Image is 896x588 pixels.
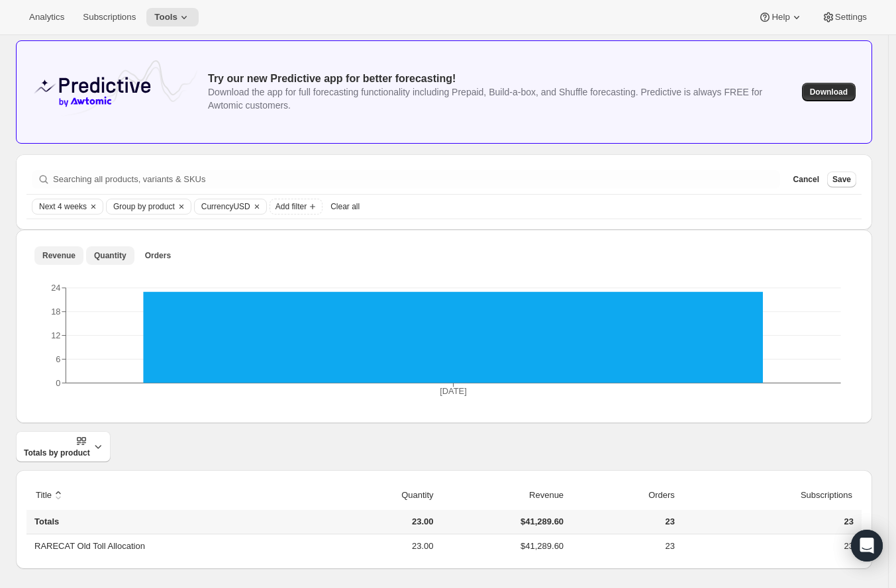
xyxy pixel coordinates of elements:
[53,170,780,189] input: Searching all products, variants & SKUs
[34,246,83,265] button: Revenue
[32,199,87,214] button: Next 4 weeks
[438,534,568,558] td: $41,289.60
[386,483,435,508] button: Quantity
[195,199,250,214] button: Currency ,USD
[154,12,177,23] span: Tools
[313,534,437,558] td: 23.00
[313,510,437,534] td: 23.00
[832,174,851,185] span: Save
[201,201,250,212] span: Currency USD
[827,171,856,187] button: Save
[175,199,188,214] button: Clear
[42,250,75,261] span: Revenue
[568,510,679,534] td: 23
[835,12,867,23] span: Settings
[56,354,60,364] tspan: 6
[810,87,848,97] span: Download
[107,199,175,214] button: Group by product
[330,201,360,212] span: Clear all
[56,378,60,388] tspan: 0
[788,171,824,187] button: Cancel
[39,201,87,212] span: Next 4 weeks
[785,483,854,508] button: Subscriptions
[514,483,566,508] button: Revenue
[793,174,819,185] span: Cancel
[208,85,791,112] div: Download the app for full forecasting functionality including Prepaid, Build-a-box, and Shuffle f...
[51,283,60,293] tspan: 24
[679,510,862,534] td: 23
[250,199,264,214] button: Clear
[145,250,171,261] span: Orders
[270,199,323,215] button: Add filter
[29,12,64,23] span: Analytics
[94,250,126,261] span: Quantity
[26,510,313,534] th: Totals
[83,12,136,23] span: Subscriptions
[802,83,856,101] button: Download
[325,199,365,215] button: Clear all
[51,307,60,317] tspan: 18
[24,435,90,458] span: Totals by product
[440,387,468,397] tspan: [DATE]
[16,431,111,462] button: Totals by product
[87,199,100,214] button: Clear
[51,330,60,340] tspan: 12
[146,8,199,26] button: Tools
[113,201,175,212] span: Group by product
[772,12,789,23] span: Help
[814,8,875,26] button: Settings
[438,510,568,534] td: $41,289.60
[750,8,811,26] button: Help
[851,530,883,562] div: Open Intercom Messenger
[21,8,72,26] button: Analytics
[75,8,144,26] button: Subscriptions
[34,483,67,508] button: sort descending byTitle
[208,73,456,84] span: Try our new Predictive app for better forecasting!
[679,534,862,558] td: 23
[275,201,307,212] span: Add filter
[633,483,677,508] button: Orders
[26,534,313,558] th: RARECAT Old Toll Allocation
[568,534,679,558] td: 23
